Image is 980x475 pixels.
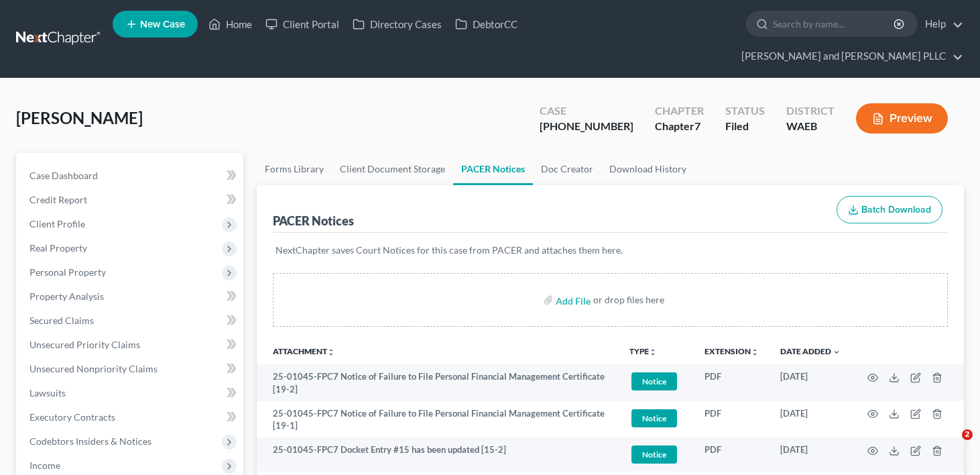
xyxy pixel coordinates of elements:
p: NextChapter saves Court Notices for this case from PACER and attaches them here. [275,244,946,257]
span: Notice [631,372,677,390]
a: Notice [629,407,683,429]
td: 25-01045-FPC7 Docket Entry #15 has been updated [15-2] [257,437,619,472]
a: Lawsuits [19,381,243,405]
span: Batch Download [861,204,931,215]
iframe: Intercom live chat [934,429,967,462]
span: Codebtors Insiders & Notices [29,435,151,447]
a: Notice [629,443,683,466]
a: Unsecured Nonpriority Claims [19,357,243,381]
div: Case [540,103,633,119]
td: [DATE] [770,437,851,472]
a: PACER Notices [453,153,533,185]
a: Download History [601,153,694,185]
button: Preview [856,103,948,134]
span: Property Analysis [29,291,104,302]
a: Client Document Storage [332,153,453,185]
span: Executory Contracts [29,411,115,423]
td: [DATE] [770,364,851,401]
div: District [786,103,835,119]
span: Unsecured Nonpriority Claims [29,363,158,374]
span: Secured Claims [29,315,94,326]
a: Extensionunfold_more [705,346,759,356]
i: unfold_more [751,348,759,356]
td: 25-01045-FPC7 Notice of Failure to File Personal Financial Management Certificate [19-2] [257,364,619,401]
td: PDF [694,437,770,472]
span: [PERSON_NAME] [16,108,143,127]
td: 25-01045-FPC7 Notice of Failure to File Personal Financial Management Certificate [19-1] [257,401,619,438]
span: 2 [962,429,973,440]
a: Help [918,12,963,36]
div: Chapter [655,103,704,119]
a: Directory Cases [346,12,448,36]
div: Filed [725,119,765,134]
a: [PERSON_NAME] and [PERSON_NAME] PLLC [735,44,963,68]
i: expand_more [833,348,841,356]
i: unfold_more [649,348,657,356]
div: [PHONE_NUMBER] [540,119,633,134]
span: Unsecured Priority Claims [29,339,140,350]
div: PACER Notices [273,213,354,229]
span: Notice [631,409,677,427]
input: Search by name... [773,11,896,36]
a: Unsecured Priority Claims [19,333,243,357]
span: Client Profile [29,218,85,229]
span: Notice [631,445,677,464]
span: Personal Property [29,266,106,278]
td: [DATE] [770,401,851,438]
a: Date Added expand_more [780,346,841,356]
span: 7 [694,119,700,132]
div: Chapter [655,119,704,134]
span: Case Dashboard [29,170,98,181]
a: Credit Report [19,188,243,212]
td: PDF [694,364,770,401]
span: Real Property [29,242,87,254]
a: Case Dashboard [19,164,243,188]
a: Doc Creator [533,153,601,185]
div: WAEB [786,119,835,134]
a: Attachmentunfold_more [273,346,335,356]
a: Home [202,12,259,36]
a: Property Analysis [19,284,243,309]
a: Secured Claims [19,309,243,333]
div: Status [725,103,765,119]
span: New Case [140,19,185,30]
td: PDF [694,401,770,438]
a: Executory Contracts [19,405,243,429]
span: Income [29,460,60,471]
span: Lawsuits [29,387,66,399]
button: Batch Download [837,196,942,224]
a: Forms Library [257,153,332,185]
a: DebtorCC [448,12,524,36]
button: TYPEunfold_more [629,348,657,356]
i: unfold_more [327,348,335,356]
a: Notice [629,370,683,392]
div: or drop files here [593,293,664,307]
a: Client Portal [259,12,346,36]
span: Credit Report [29,194,87,205]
